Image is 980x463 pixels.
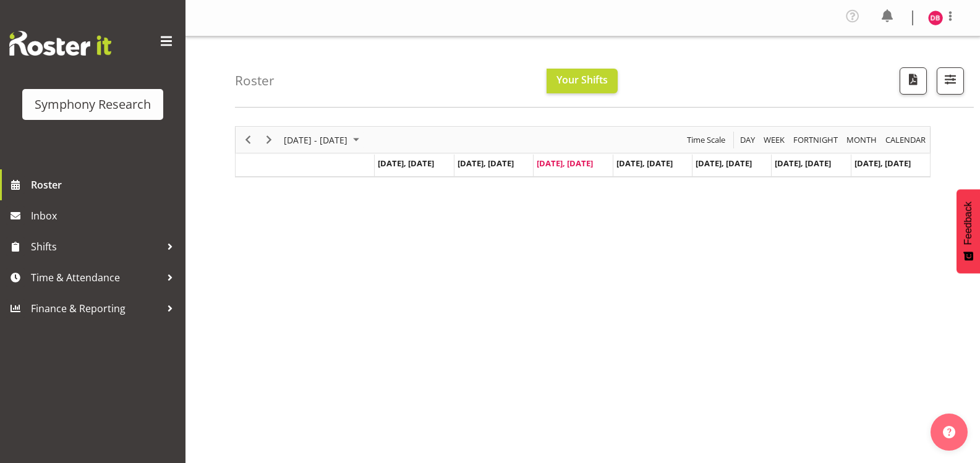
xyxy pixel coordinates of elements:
[963,202,974,245] span: Feedback
[884,132,928,148] button: Month
[9,31,111,56] img: Rosterit website logo
[792,132,839,148] span: Fortnight
[957,189,980,273] button: Feedback - Show survey
[237,127,258,153] div: Previous
[31,299,161,318] span: Finance & Reporting
[854,158,911,169] span: [DATE], [DATE]
[884,132,927,148] span: calendar
[282,132,365,148] button: August 25 - 31, 2025
[31,206,179,225] span: Inbox
[258,127,279,153] div: Next
[283,132,349,148] span: [DATE] - [DATE]
[762,132,786,148] span: Week
[556,73,608,87] span: Your Shifts
[686,132,726,148] span: Time Scale
[35,95,151,114] div: Symphony Research
[943,426,955,438] img: help-xxl-2.png
[547,69,618,93] button: Your Shifts
[738,132,757,148] button: Timeline Day
[900,67,927,95] button: Download a PDF of the roster according to the set date range.
[235,126,931,177] div: Timeline Week of August 27, 2025
[685,132,728,148] button: Time Scale
[31,237,161,256] span: Shifts
[240,132,257,148] button: Previous
[458,158,514,169] span: [DATE], [DATE]
[537,158,593,169] span: [DATE], [DATE]
[616,158,673,169] span: [DATE], [DATE]
[739,132,756,148] span: Day
[791,132,840,148] button: Fortnight
[31,176,179,194] span: Roster
[937,67,964,95] button: Filter Shifts
[928,11,943,25] img: daniel-blair11885.jpg
[31,268,161,287] span: Time & Attendance
[261,132,278,148] button: Next
[775,158,831,169] span: [DATE], [DATE]
[845,132,879,148] button: Timeline Month
[235,74,275,88] h4: Roster
[845,132,878,148] span: Month
[696,158,752,169] span: [DATE], [DATE]
[378,158,434,169] span: [DATE], [DATE]
[762,132,787,148] button: Timeline Week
